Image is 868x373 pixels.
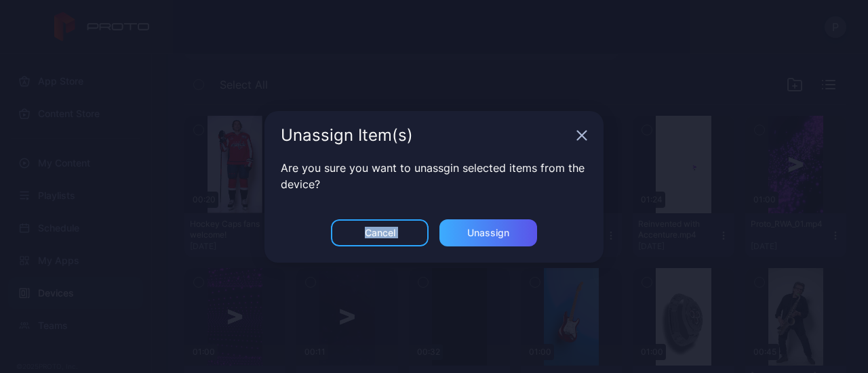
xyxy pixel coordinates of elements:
button: Cancel [331,219,429,246]
div: Cancel [365,227,395,238]
div: Unassign [467,227,509,238]
button: Unassign [439,219,537,246]
div: Unassign Item(s) [281,127,571,144]
p: Are you sure you want to unassgin selected items from the device? [281,160,587,192]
